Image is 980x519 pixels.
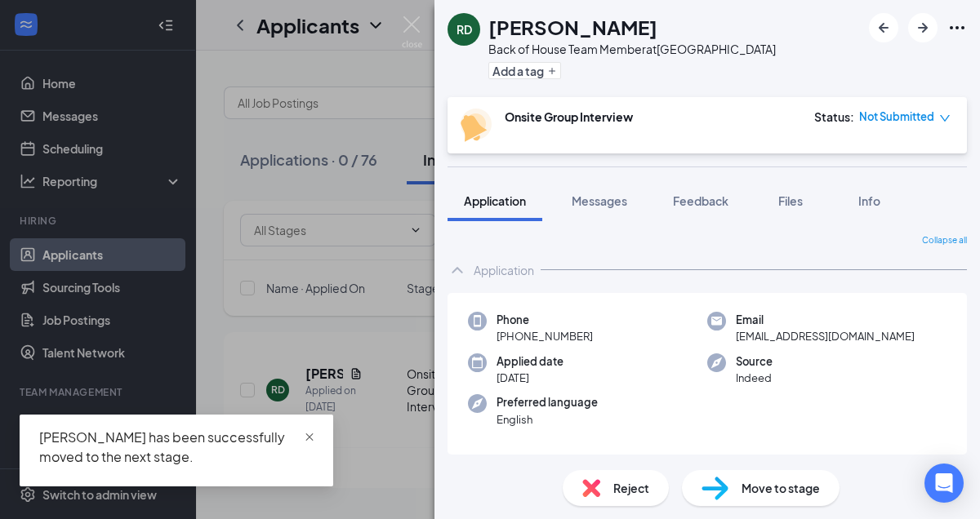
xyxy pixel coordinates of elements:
div: Status : [814,109,854,125]
span: Preferred language [497,394,598,410]
div: Open Intercom Messenger [924,464,964,503]
span: Application [464,193,526,208]
span: [PHONE_NUMBER] [497,328,593,344]
span: close [304,432,315,443]
button: PlusAdd a tag [488,62,561,79]
span: [DATE] [497,370,563,386]
span: Phone [497,312,593,328]
span: English [497,411,598,428]
span: Move to stage [742,479,820,497]
button: ArrowRight [908,13,938,42]
svg: ChevronUp [448,260,467,280]
svg: ArrowRight [913,18,933,38]
span: Not Submitted [859,109,934,125]
span: [EMAIL_ADDRESS][DOMAIN_NAME] [736,328,915,344]
svg: ArrowLeftNew [874,18,893,38]
span: Email [736,312,915,328]
div: RD [457,21,472,38]
span: Source [736,353,773,370]
div: Application [474,262,534,278]
span: Info [858,193,880,208]
span: Files [778,193,803,208]
h1: [PERSON_NAME] [488,13,657,41]
svg: Ellipses [947,18,967,38]
span: Applied date [497,353,563,370]
div: Back of House Team Member at [GEOGRAPHIC_DATA] [488,41,776,57]
span: Reject [613,479,649,497]
b: Onsite Group Interview [505,109,633,124]
span: Collapse all [922,234,967,247]
div: [PERSON_NAME] has been successfully moved to the next stage. [39,428,314,467]
span: Indeed [736,370,773,386]
span: Messages [572,193,627,208]
span: down [939,113,951,124]
button: ArrowLeftNew [869,13,898,42]
svg: Plus [547,66,557,76]
span: Feedback [673,193,728,208]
